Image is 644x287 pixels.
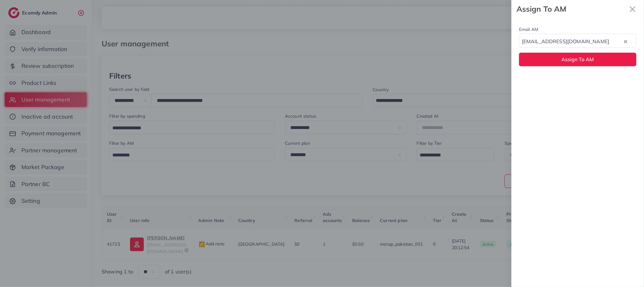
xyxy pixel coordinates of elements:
span: Assign To AM [562,56,594,62]
span: [EMAIL_ADDRESS][DOMAIN_NAME] [521,37,611,46]
input: Search for option [611,37,623,46]
button: Clear Selected [624,38,627,45]
button: Assign To AM [519,53,636,66]
label: Email AM [519,26,538,32]
button: Close [626,3,639,15]
div: Search for option [519,34,636,47]
strong: Assign To AM [517,3,626,15]
svg: x [626,3,639,15]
